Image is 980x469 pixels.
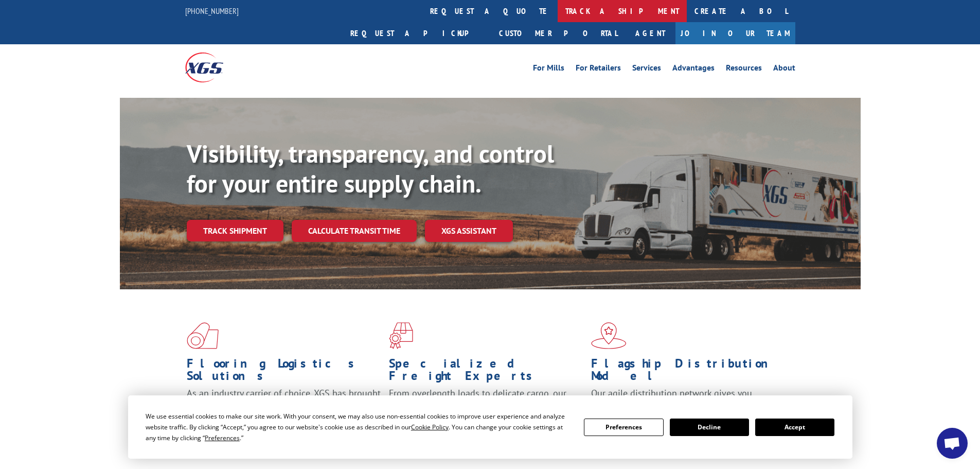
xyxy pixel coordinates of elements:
[187,220,283,241] a: Track shipment
[187,137,554,199] b: Visibility, transparency, and control for your entire supply chain.
[389,387,583,433] p: From overlength loads to delicate cargo, our experienced staff knows the best way to move your fr...
[584,419,663,436] button: Preferences
[187,387,381,424] span: As an industry carrier of choice, XGS has brought innovation and dedication to flooring logistics...
[937,428,968,459] div: Open chat
[389,322,413,349] img: xgs-icon-focused-on-flooring-red
[591,387,780,411] span: Our agile distribution network gives you nationwide inventory management on demand.
[185,6,239,16] a: [PHONE_NUMBER]
[411,423,449,431] span: Cookie Policy
[205,433,240,442] span: Preferences
[632,64,661,75] a: Services
[292,220,417,242] a: Calculate transit time
[343,22,491,44] a: Request a pickup
[625,22,675,44] a: Agent
[533,64,564,75] a: For Mills
[675,22,795,44] a: Join Our Team
[773,64,795,75] a: About
[591,357,786,387] h1: Flagship Distribution Model
[128,395,852,459] div: Cookie Consent Prompt
[187,322,219,349] img: xgs-icon-total-supply-chain-intelligence-red
[389,357,583,387] h1: Specialized Freight Experts
[146,411,572,443] div: We use essential cookies to make our site work. With your consent, we may also use non-essential ...
[755,419,834,436] button: Accept
[425,220,513,242] a: XGS ASSISTANT
[576,64,621,75] a: For Retailers
[491,22,625,44] a: Customer Portal
[670,419,749,436] button: Decline
[187,357,381,387] h1: Flooring Logistics Solutions
[672,64,715,75] a: Advantages
[726,64,762,75] a: Resources
[591,322,627,349] img: xgs-icon-flagship-distribution-model-red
